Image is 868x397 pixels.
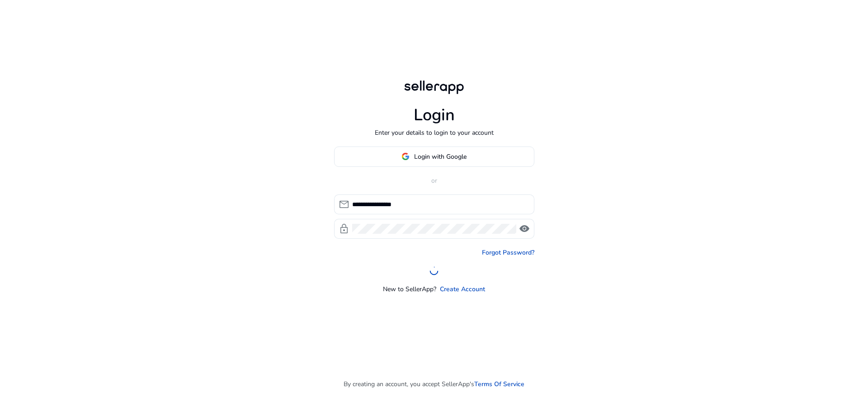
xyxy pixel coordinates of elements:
span: Login with Google [414,152,467,161]
img: google-logo.svg [401,152,410,161]
p: New to SellerApp? [383,284,436,294]
h1: Login [414,105,455,125]
a: Forgot Password? [482,248,534,257]
a: Create Account [440,284,485,294]
a: Terms Of Service [474,379,524,389]
span: lock [339,223,349,234]
span: visibility [519,223,530,234]
button: Login with Google [334,147,534,167]
p: Enter your details to login to your account [375,128,494,137]
p: or [334,176,534,185]
span: mail [339,199,349,210]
